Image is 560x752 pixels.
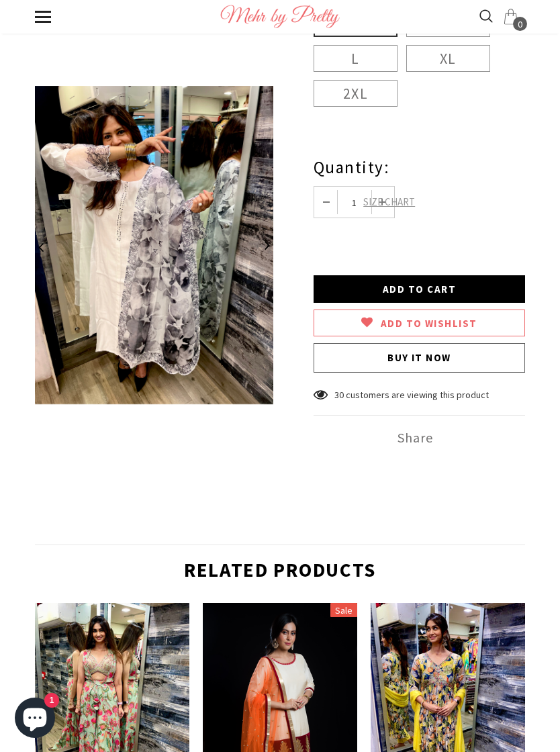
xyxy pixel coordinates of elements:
[363,195,415,208] span: SIZE CHART
[406,45,490,72] label: XL
[314,45,398,72] label: L
[314,275,525,303] input: Add to Cart
[314,80,398,107] label: 2XL
[513,17,527,31] span: 0
[398,430,434,445] span: Share
[334,387,344,402] label: 30
[11,698,59,741] inbox-online-store-chat: Shopify online store chat
[381,316,477,331] span: ADD TO WISHLIST
[346,389,489,401] span: customers are viewing this product
[503,9,519,25] a: 0
[314,160,389,181] label: Quantity:
[220,5,340,28] img: Logo Footer
[314,310,525,336] a: ADD TO WISHLIST
[35,86,273,404] img: Elegance Unveiled Three-Piece Suit
[184,557,376,582] span: Related Products
[314,343,525,373] button: Buy it now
